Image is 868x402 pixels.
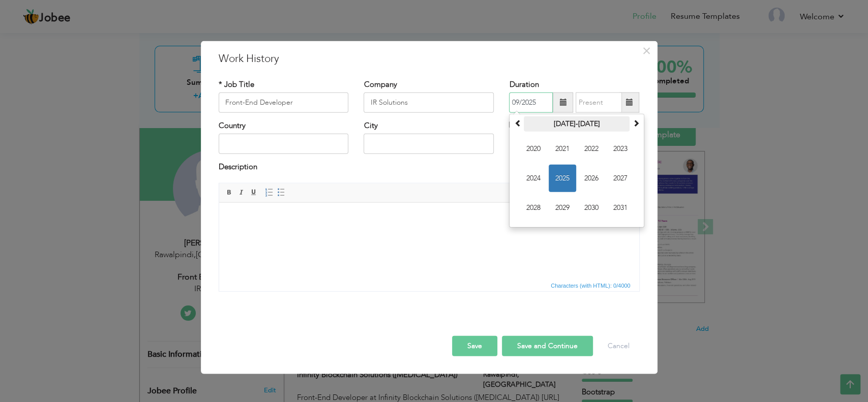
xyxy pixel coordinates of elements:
[607,194,634,222] span: 2031
[524,116,630,132] th: Select Decade
[549,194,576,222] span: 2029
[642,41,651,59] span: ×
[219,162,257,172] label: Description
[597,335,640,356] button: Cancel
[549,135,576,163] span: 2021
[219,79,254,89] label: * Job Title
[509,79,538,89] label: Duration
[219,51,640,66] h3: Work History
[578,135,605,163] span: 2022
[263,187,275,198] a: Insert/Remove Numbered List
[364,120,377,131] label: City
[509,92,553,113] input: From
[578,165,605,192] span: 2026
[578,194,605,222] span: 2030
[607,165,634,192] span: 2027
[549,281,634,290] div: Statistics
[224,187,235,198] a: Bold
[549,281,633,290] span: Characters (with HTML): 0/4000
[549,165,576,192] span: 2025
[219,202,639,279] iframe: Rich Text Editor, workEditor
[607,135,634,163] span: 2023
[520,165,547,192] span: 2024
[514,119,521,127] span: Previous Decade
[276,187,287,198] a: Insert/Remove Bulleted List
[639,42,655,58] button: Close
[520,135,547,163] span: 2020
[248,187,259,198] a: Underline
[219,120,246,131] label: Country
[452,335,497,356] button: Save
[632,119,639,127] span: Next Decade
[576,92,622,113] input: Present
[502,335,593,356] button: Save and Continue
[236,187,247,198] a: Italic
[364,79,397,89] label: Company
[520,194,547,222] span: 2028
